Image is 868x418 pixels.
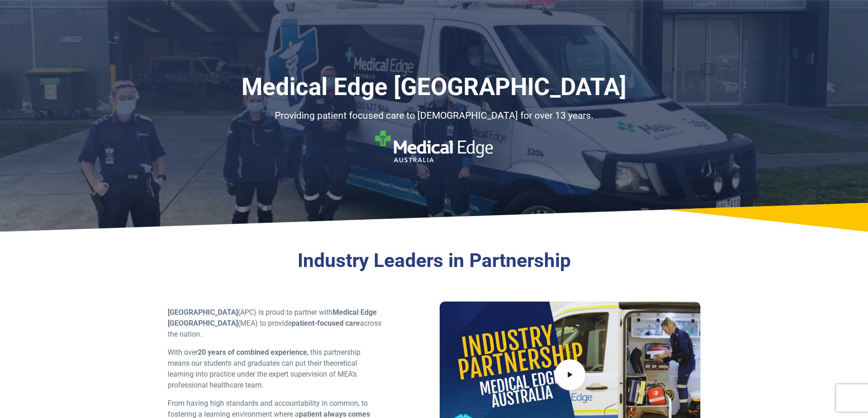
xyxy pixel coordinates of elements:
h1: Medical Edge [GEOGRAPHIC_DATA] [168,73,701,101]
p: Providing patient focused care to [DEMOGRAPHIC_DATA] for over 13 years. [168,109,701,123]
img: MEA logo - Transparent (v2) [375,131,493,162]
h3: Industry Leaders in Partnership [168,249,701,272]
strong: 20 years of combined experience [198,348,307,357]
p: With over , this partnership means our students and graduates can put their theoretical learning ... [168,347,383,391]
strong: [GEOGRAPHIC_DATA] [168,308,238,317]
p: (APC) is proud to partner with (MEA) to provide across the nation. [168,307,383,340]
strong: patient-focused care [292,319,360,327]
